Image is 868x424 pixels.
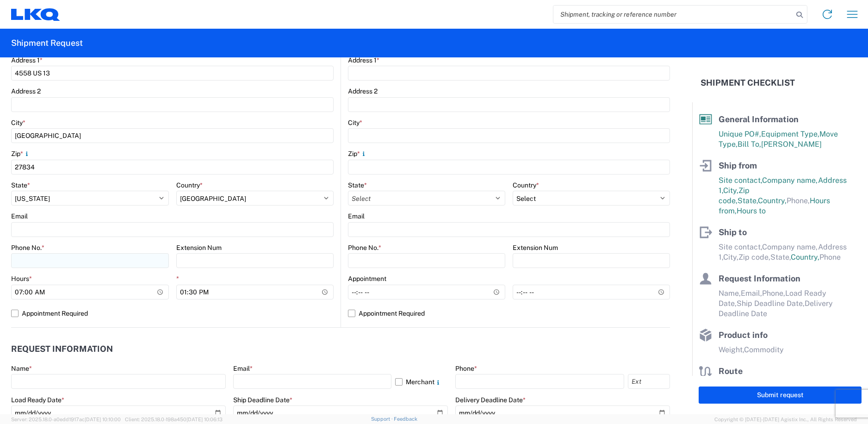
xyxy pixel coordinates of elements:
[719,366,743,376] span: Route
[719,289,741,298] span: Name,
[11,181,30,189] label: State
[348,306,670,321] label: Appointment Required
[744,345,784,354] span: Commodity
[394,416,417,422] a: Feedback
[719,176,762,185] span: Site contact,
[723,253,738,262] span: City,
[719,114,799,124] span: General Information
[186,417,223,422] span: [DATE] 10:06:13
[348,118,362,127] label: City
[761,130,819,138] span: Equipment Type,
[233,364,253,373] label: Email
[719,161,757,170] span: Ship from
[819,253,841,262] span: Phone
[395,374,448,389] label: Merchant
[348,56,379,64] label: Address 1
[737,299,805,308] span: Ship Deadline Date,
[11,417,121,422] span: Server: 2025.18.0-a0edd1917ac
[348,150,367,158] label: Zip
[787,196,810,205] span: Phone,
[455,364,477,373] label: Phone
[11,118,25,127] label: City
[11,37,83,49] h2: Shipment Request
[738,140,761,149] span: Bill To,
[762,243,818,251] span: Company name,
[714,415,857,424] span: Copyright © [DATE]-[DATE] Agistix Inc., All Rights Reserved
[176,243,222,252] label: Extension Num
[761,140,822,149] span: [PERSON_NAME]
[553,6,793,23] input: Shipment, tracking or reference number
[11,243,44,252] label: Phone No.
[11,212,28,220] label: Email
[11,344,113,354] h2: Request Information
[176,181,203,189] label: Country
[125,417,223,422] span: Client: 2025.18.0-198a450
[11,364,32,373] label: Name
[233,396,292,404] label: Ship Deadline Date
[11,274,32,283] label: Hours
[513,243,558,252] label: Extension Num
[738,196,758,205] span: State,
[723,186,738,195] span: City,
[762,289,785,298] span: Phone,
[348,181,367,189] label: State
[719,274,800,283] span: Request Information
[758,196,787,205] span: Country,
[719,227,747,237] span: Ship to
[719,345,744,354] span: Weight,
[11,150,31,158] label: Zip
[770,253,791,262] span: State,
[719,243,762,251] span: Site contact,
[455,396,526,404] label: Delivery Deadline Date
[348,243,381,252] label: Phone No.
[701,77,795,88] h2: Shipment Checklist
[738,253,770,262] span: Zip code,
[791,253,819,262] span: Country,
[348,87,378,95] label: Address 2
[371,416,394,422] a: Support
[628,374,670,389] input: Ext
[719,330,768,340] span: Product info
[699,387,862,404] button: Submit request
[11,306,334,321] label: Appointment Required
[719,130,761,138] span: Unique PO#,
[85,417,121,422] span: [DATE] 10:10:00
[348,274,386,283] label: Appointment
[737,206,766,215] span: Hours to
[762,176,818,185] span: Company name,
[11,396,64,404] label: Load Ready Date
[348,212,365,220] label: Email
[513,181,539,189] label: Country
[11,56,43,64] label: Address 1
[741,289,762,298] span: Email,
[11,87,41,95] label: Address 2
